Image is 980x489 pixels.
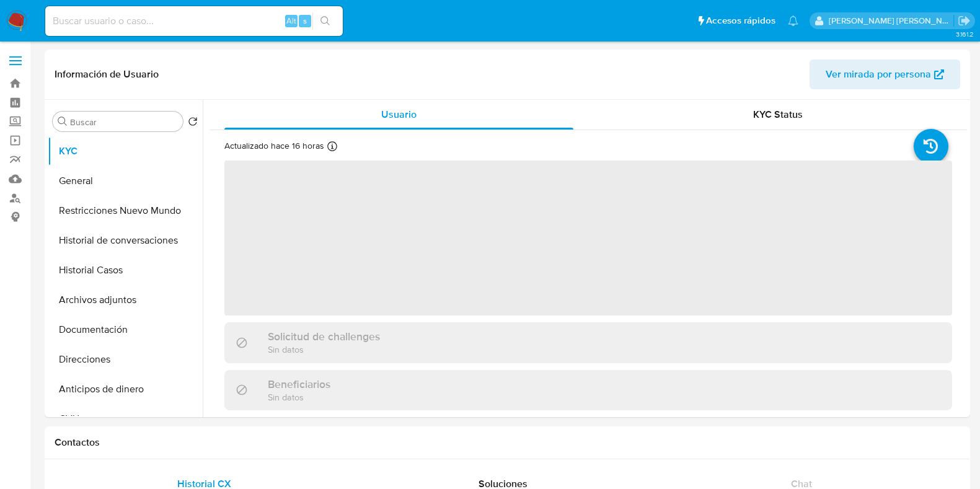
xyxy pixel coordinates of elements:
button: Archivos adjuntos [48,285,203,315]
button: Restricciones Nuevo Mundo [48,196,203,226]
span: ‌ [224,161,952,315]
button: Direcciones [48,345,203,374]
input: Buscar [70,117,178,128]
button: Volver al orden por defecto [188,117,198,130]
button: Buscar [58,117,68,126]
h1: Información de Usuario [55,68,159,81]
p: noelia.huarte@mercadolibre.com [829,15,954,27]
button: KYC [48,136,203,166]
button: CVU [48,404,203,434]
button: Ver mirada por persona [810,59,960,89]
p: Sin datos [268,343,380,355]
p: Actualizado hace 16 horas [224,140,324,152]
button: General [48,166,203,196]
button: Historial Casos [48,255,203,285]
button: search-icon [312,12,338,30]
h3: Solicitud de challenges [268,330,380,343]
span: Accesos rápidos [706,14,775,27]
h3: Beneficiarios [268,377,330,391]
p: Sin datos [268,391,330,403]
span: Usuario [381,107,417,121]
span: Alt [286,15,296,27]
button: Anticipos de dinero [48,374,203,404]
h1: Contactos [55,436,960,449]
button: Historial de conversaciones [48,226,203,255]
span: Ver mirada por persona [826,59,931,89]
span: KYC Status [753,107,803,121]
input: Buscar usuario o caso... [45,13,343,29]
div: Solicitud de challengesSin datos [224,322,952,363]
a: Notificaciones [788,15,798,26]
a: Salir [958,14,971,27]
div: BeneficiariosSin datos [224,370,952,410]
span: s [303,15,307,27]
button: Documentación [48,315,203,345]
